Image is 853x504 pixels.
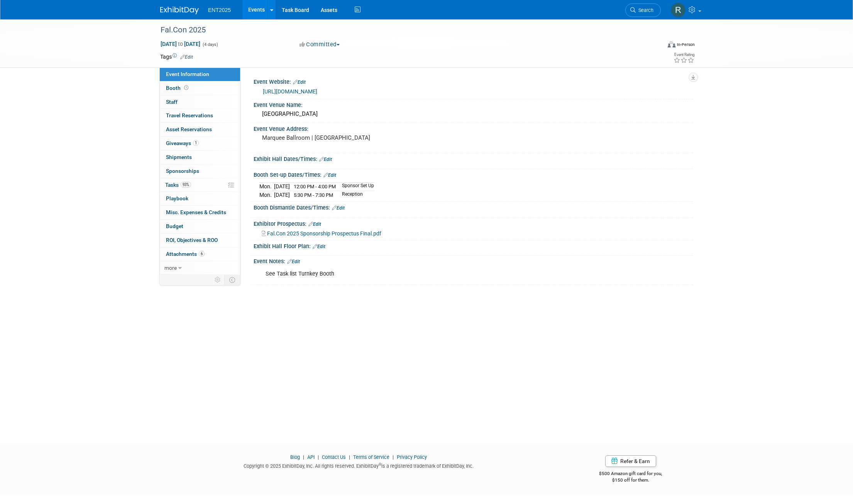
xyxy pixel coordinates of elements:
[165,182,191,188] span: Tasks
[160,247,240,261] a: Attachments6
[636,7,653,13] span: Search
[301,454,306,460] span: |
[166,126,212,132] span: Asset Reservations
[569,477,693,484] div: $150 off for them.
[379,462,381,467] sup: ®
[262,134,428,141] pre: Marquee Ballroom | [GEOGRAPHIC_DATA]
[625,3,661,17] a: Search
[397,454,427,460] a: Privacy Policy
[160,68,240,81] a: Event Information
[166,168,199,174] span: Sponsorships
[166,71,209,77] span: Event Information
[391,454,396,460] span: |
[262,230,381,237] a: Fal.Con 2025 Sponsorship Prospectus Final.pdf
[160,164,240,178] a: Sponsorships
[308,222,321,227] a: Edit
[259,191,274,199] td: Mon.
[337,191,374,199] td: Reception
[254,153,693,163] div: Exhibit Hall Dates/Times:
[160,53,193,61] td: Tags
[671,3,685,17] img: Randy McDonald
[263,88,317,95] a: [URL][DOMAIN_NAME]
[160,109,240,122] a: Travel Reservations
[166,251,205,257] span: Attachments
[160,192,240,205] a: Playbook
[294,192,333,198] span: 5:30 PM - 7:30 PM
[160,261,240,275] a: more
[160,81,240,95] a: Booth
[160,178,240,192] a: Tasks93%
[605,455,656,467] a: Refer & Earn
[181,182,191,188] span: 93%
[313,244,325,249] a: Edit
[160,137,240,150] a: Giveaways1
[166,237,218,243] span: ROI, Objectives & ROO
[166,112,213,118] span: Travel Reservations
[166,85,190,91] span: Booth
[166,195,188,201] span: Playbook
[166,99,178,105] span: Staff
[293,79,306,85] a: Edit
[180,54,193,60] a: Edit
[294,184,336,189] span: 12:00 PM - 4:00 PM
[668,41,675,47] img: Format-Inperson.png
[160,206,240,219] a: Misc. Expenses & Credits
[166,209,226,215] span: Misc. Expenses & Credits
[332,205,345,211] a: Edit
[202,42,218,47] span: (4 days)
[316,454,321,460] span: |
[166,154,192,160] span: Shipments
[260,266,608,282] div: See Task list Turnkey Booth
[307,454,315,460] a: API
[211,275,225,285] td: Personalize Event Tab Strip
[177,41,184,47] span: to
[160,461,557,470] div: Copyright © 2025 ExhibitDay, Inc. All rights reserved. ExhibitDay is a registered trademark of Ex...
[287,259,300,264] a: Edit
[274,182,290,191] td: [DATE]
[677,42,695,47] div: In-Person
[319,157,332,162] a: Edit
[615,40,695,52] div: Event Format
[160,220,240,233] a: Budget
[193,140,199,146] span: 1
[164,265,177,271] span: more
[353,454,389,460] a: Terms of Service
[290,454,300,460] a: Blog
[254,76,693,86] div: Event Website:
[254,240,693,250] div: Exhibit Hall Floor Plan:
[160,41,201,47] span: [DATE] [DATE]
[297,41,343,49] button: Committed
[274,191,290,199] td: [DATE]
[347,454,352,460] span: |
[254,218,693,228] div: Exhibitor Prospectus:
[254,169,693,179] div: Booth Set-up Dates/Times:
[337,182,374,191] td: Sponsor Set Up
[569,465,693,483] div: $500 Amazon gift card for you,
[199,251,205,257] span: 6
[259,182,274,191] td: Mon.
[225,275,240,285] td: Toggle Event Tabs
[160,95,240,109] a: Staff
[254,255,693,266] div: Event Notes:
[254,99,693,109] div: Event Venue Name:
[160,7,199,14] img: ExhibitDay
[166,140,199,146] span: Giveaways
[158,23,649,37] div: Fal.Con 2025
[160,233,240,247] a: ROI, Objectives & ROO
[254,202,693,212] div: Booth Dismantle Dates/Times:
[254,123,693,133] div: Event Venue Address:
[259,108,687,120] div: [GEOGRAPHIC_DATA]
[267,230,381,237] span: Fal.Con 2025 Sponsorship Prospectus Final.pdf
[322,454,346,460] a: Contact Us
[166,223,183,229] span: Budget
[160,151,240,164] a: Shipments
[208,7,231,13] span: ENT2025
[323,173,336,178] a: Edit
[183,85,190,91] span: Booth not reserved yet
[160,123,240,136] a: Asset Reservations
[674,53,694,57] div: Event Rating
